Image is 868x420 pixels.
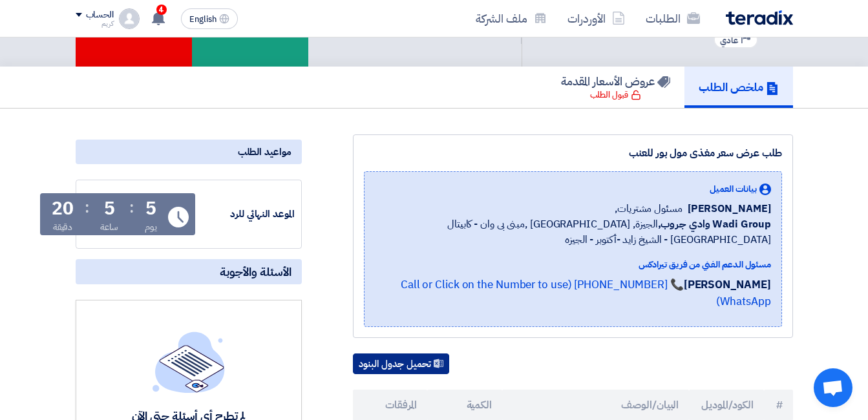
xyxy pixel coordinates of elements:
div: : [129,196,134,219]
span: الأسئلة والأجوبة [220,264,291,279]
img: empty_state_list.svg [153,331,225,392]
div: 5 [104,200,115,218]
div: مواعيد الطلب [76,140,302,164]
span: [PERSON_NAME] [688,201,771,216]
div: الحساب [86,10,114,21]
div: طلب عرض سعر مغذى مول بور للعنب [364,145,782,161]
div: ساعة [100,220,119,234]
div: الموعد النهائي للرد [198,207,295,222]
div: قبول الطلب [590,89,641,101]
a: ملخص الطلب [684,67,793,108]
button: تحميل جدول البنود [353,353,449,374]
h5: عروض الأسعار المقدمة [561,74,670,89]
div: Open chat [814,368,852,407]
div: مسئول الدعم الفني من فريق تيرادكس [375,258,771,271]
div: : [85,196,89,219]
h5: ملخص الطلب [699,79,779,94]
span: مسئول مشتريات, [615,201,683,216]
a: ملف الشركة [465,3,557,34]
button: English [181,8,238,29]
div: دقيقة [53,220,73,234]
span: English [189,15,217,24]
img: Teradix logo [726,10,793,25]
div: 20 [52,200,74,218]
span: عادي [720,34,738,47]
span: الجيزة, [GEOGRAPHIC_DATA] ,مبنى بى وان - كابيتال [GEOGRAPHIC_DATA] - الشيخ زايد -أكتوبر - الجيزه [375,216,771,247]
div: كريم [76,20,114,27]
strong: [PERSON_NAME] [684,277,771,293]
b: Wadi Group وادي جروب, [658,216,771,232]
a: عروض الأسعار المقدمة قبول الطلب [547,67,684,108]
span: 4 [156,5,167,15]
img: profile_test.png [119,8,140,29]
a: الأوردرات [557,3,635,34]
div: يوم [145,220,157,234]
div: 5 [145,200,156,218]
span: بيانات العميل [710,182,757,196]
a: 📞 [PHONE_NUMBER] (Call or Click on the Number to use WhatsApp) [401,277,771,310]
a: الطلبات [635,3,710,34]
